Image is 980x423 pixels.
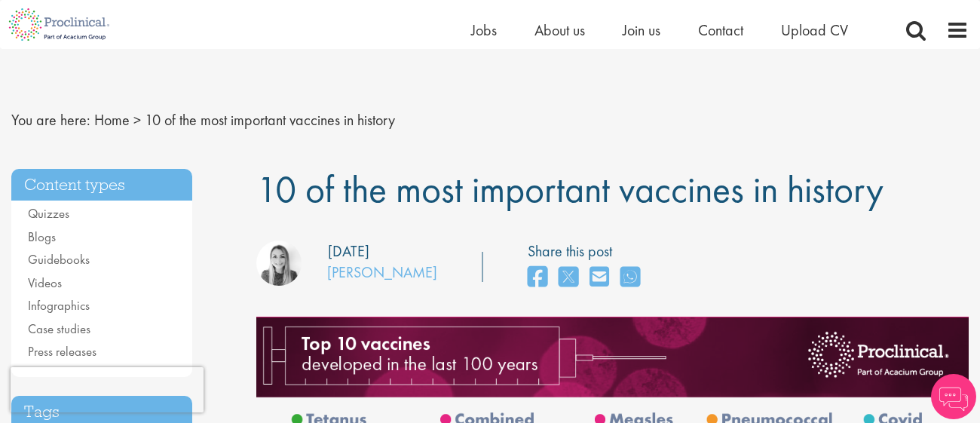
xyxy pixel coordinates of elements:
[471,20,497,40] a: Jobs
[528,241,648,262] label: Share this post
[28,297,90,314] a: Infographics
[623,20,660,40] a: Join us
[145,110,395,130] span: 10 of the most important vaccines in history
[11,169,192,201] h3: Content types
[11,110,90,130] span: You are here:
[28,274,62,291] a: Videos
[781,20,848,40] a: Upload CV
[931,374,976,419] img: Chatbot
[328,241,369,262] div: [DATE]
[590,262,609,294] a: share on email
[28,320,90,337] a: Case studies
[28,205,69,222] a: Quizzes
[256,241,302,286] img: Hannah Burke
[620,262,640,294] a: share on whats app
[94,110,130,130] a: breadcrumb link
[327,262,437,282] a: [PERSON_NAME]
[28,251,90,268] a: Guidebooks
[28,343,96,360] a: Press releases
[559,262,578,294] a: share on twitter
[133,110,141,130] span: >
[11,367,204,412] iframe: reCAPTCHA
[528,262,547,294] a: share on facebook
[28,228,56,245] a: Blogs
[698,20,743,40] a: Contact
[256,165,884,213] span: 10 of the most important vaccines in history
[534,20,585,40] a: About us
